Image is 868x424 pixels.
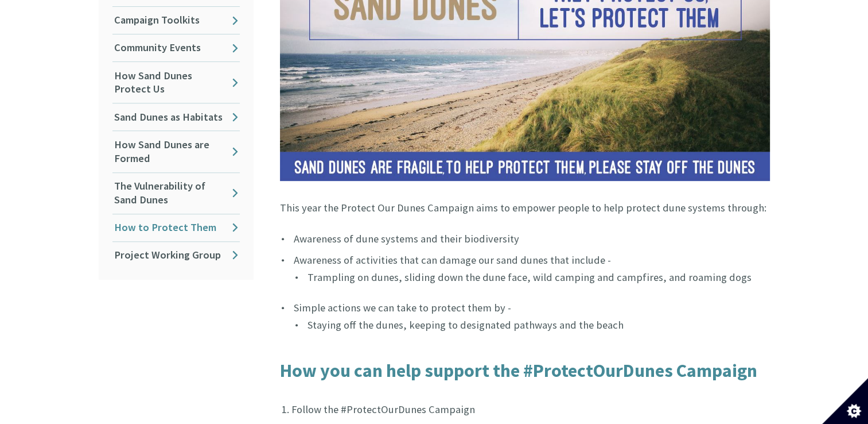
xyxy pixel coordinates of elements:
[822,378,868,424] button: Set cookie preferences
[112,34,240,61] a: Community Events
[112,7,240,34] a: Campaign Toolkits
[280,359,757,382] strong: How you can help support the #ProtectOurDunes Campaign
[112,242,240,269] a: Project Working Group
[112,173,240,214] a: The Vulnerability of Sand Dunes
[294,269,770,286] li: Trampling on dunes, sliding down the dune face, wild camping and campfires, and roaming dogs
[280,299,770,333] li: Simple actions we can take to protect them by -
[112,103,240,130] a: Sand Dunes as Habitats
[112,62,240,103] a: How Sand Dunes Protect Us
[280,199,770,216] p: This year the Protect Our Dunes Campaign aims to empower people to help protect dune systems thro...
[280,252,770,286] li: Awareness of activities that can damage our sand dunes that include -
[112,131,240,172] a: How Sand Dunes are Formed
[294,317,770,333] li: Staying off the dunes, keeping to designated pathways and the beach
[291,401,770,418] li: Follow the #ProtectOurDunes Campaign
[280,230,770,247] li: Awareness of dune systems and their biodiversity
[112,214,240,241] a: How to Protect Them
